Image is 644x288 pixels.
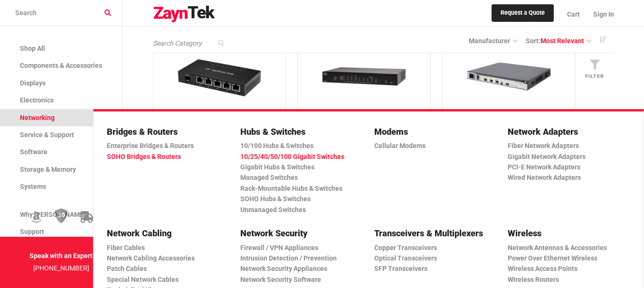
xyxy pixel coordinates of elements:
[20,62,102,69] span: Components & Accessories
[508,140,623,151] a: Fiber Network Adapters
[107,151,222,162] a: SOHO Bridges & Routers
[582,71,607,80] p: Filter
[107,226,222,240] a: Network Cabling
[374,263,489,274] a: SFP Transceivers
[508,253,623,263] a: Power Over Ethernet Wireless
[107,263,222,274] a: Patch Cables
[20,183,46,190] span: Systems
[374,140,489,151] a: Cellular Modems
[20,148,47,156] span: Software
[591,33,614,46] a: Descending
[567,10,580,18] span: Cart
[492,4,554,22] a: Request a Quote
[33,264,89,272] a: [PHONE_NUMBER]
[107,242,222,253] a: Fiber Cables
[107,140,222,151] a: Enterprise Bridges & Routers
[240,172,355,183] a: Managed Switches
[508,151,623,162] a: Gigabit Network Adapters
[240,194,355,204] a: SOHO Hubs & Switches
[240,242,355,253] a: Firewall / VPN Appliances
[107,125,222,139] a: Bridges & Routers
[20,114,55,121] span: Networking
[374,125,489,139] a: Modems
[240,226,355,240] a: Network Security
[508,226,623,240] a: Wireless
[374,226,489,240] a: Transceivers & Multiplexers
[107,253,222,263] a: Network Cabling Accessories
[240,274,355,285] a: Network Security Software
[29,252,93,260] strong: Speak with an Expert
[240,140,355,151] a: 10/100 Hubs & Switches
[240,263,355,274] a: Network Security Appliances
[508,172,623,183] a: Wired Network Adapters
[508,125,623,139] a: Network Adapters
[240,183,355,194] a: Rack-Mountable Hubs & Switches
[508,162,623,172] a: PCI-E Network Adapters
[107,274,222,285] a: Special Network Cables
[20,79,46,87] span: Displays
[560,2,587,26] a: Cart
[240,151,355,162] a: 10/25/40/50/100 Gigabit Switches
[374,253,489,263] a: Optical Transceivers
[587,2,614,26] a: Sign In
[240,125,355,139] a: Hubs & Switches
[20,96,54,104] span: Electronics
[20,166,76,173] span: Storage & Memory
[469,37,517,44] a: manufacturer
[240,253,355,263] a: Intrusion Detection / Prevention
[55,208,68,224] img: 30 Day Return Policy
[240,204,355,215] a: Unmanaged Switches
[153,38,229,48] input: Search Category
[20,45,45,52] span: Shop All
[540,37,584,44] span: Most Relevant
[508,263,623,274] a: Wireless Access Points
[240,162,355,172] a: Gigabit Hubs & Switches
[508,242,623,253] a: Network Antennas & Accessories
[318,37,410,116] img: RV260P-K9-NA -- Cisco Small Business RV260P - Router - 8-port switch - rack-mountable
[526,35,591,46] a: Sort:
[153,6,216,23] img: logo
[20,131,74,139] span: Service & Support
[463,37,555,116] img: JG411A#ABA -- HPE MSR2003 - Router - GigE - rack-mountable
[173,38,266,118] img: ER-X-SFP -- EdgeRouter X 6 Port PoE SFP
[508,274,623,285] a: Wireless Routers
[374,242,489,253] a: Copper Transceivers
